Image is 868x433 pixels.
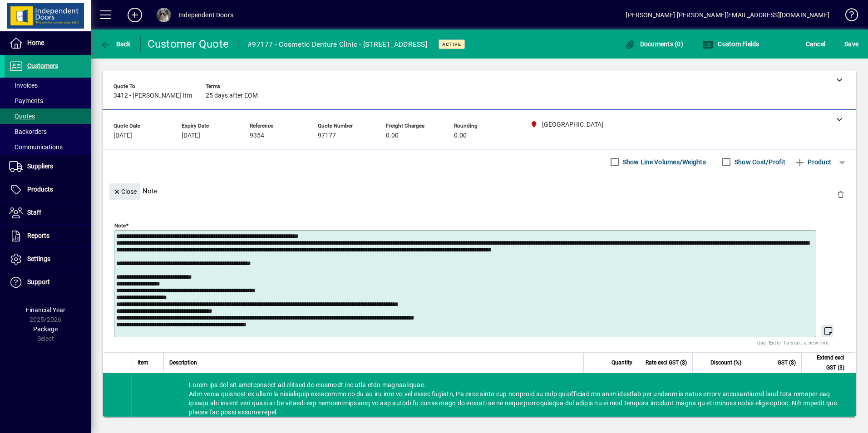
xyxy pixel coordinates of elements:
app-page-header-button: Close [107,187,143,195]
span: Communications [9,143,63,151]
span: 25 days after EOM [206,92,258,99]
span: [DATE] [182,132,200,139]
span: Settings [27,255,50,262]
span: ave [844,37,858,51]
span: Rate excl GST ($) [646,358,687,368]
span: Backorders [9,128,47,135]
span: Payments [9,97,43,104]
app-page-header-button: Delete [830,190,852,198]
a: Payments [5,93,91,108]
span: Description [169,358,197,368]
a: Backorders [5,124,91,139]
span: 3412 - [PERSON_NAME] Itm [113,92,192,99]
span: 0.00 [454,132,467,139]
app-page-header-button: Back [91,36,141,52]
mat-label: Note [114,222,126,229]
button: Close [109,183,140,200]
span: Item [138,358,148,368]
div: Note [103,174,856,207]
a: Reports [5,225,91,247]
button: Documents (0) [622,36,686,52]
mat-hint: Use 'Enter' to start a new line [757,337,829,348]
span: [DATE] [113,132,132,139]
a: Staff [5,202,91,224]
span: Suppliers [27,162,53,170]
span: Discount (%) [710,358,741,368]
a: Settings [5,248,91,271]
span: Invoices [9,82,38,89]
span: Financial Year [26,306,65,314]
div: Customer Quote [148,37,229,51]
span: Package [33,325,58,333]
span: 0.00 [386,132,399,139]
span: Quotes [9,113,35,120]
button: Add [120,7,149,23]
div: [PERSON_NAME] [PERSON_NAME][EMAIL_ADDRESS][DOMAIN_NAME] [626,8,829,22]
span: 97177 [318,132,336,139]
span: Home [27,39,44,46]
span: Cancel [806,37,826,51]
span: 9354 [250,132,264,139]
a: Communications [5,139,91,155]
span: Reports [27,232,49,239]
label: Show Cost/Profit [733,157,785,167]
a: Home [5,32,91,54]
a: Products [5,178,91,201]
span: Extend excl GST ($) [807,353,844,373]
span: Quantity [612,358,632,368]
span: Products [27,186,53,193]
button: Cancel [804,36,828,52]
a: Quotes [5,108,91,124]
span: Customers [27,62,58,69]
button: Product [790,154,836,170]
a: Suppliers [5,155,91,178]
span: Custom Fields [702,40,759,48]
span: S [844,40,848,48]
button: Profile [149,7,178,23]
span: Product [794,155,831,169]
span: Back [100,40,131,48]
div: #97177 - Cosmetic Denture Clinic - [STREET_ADDRESS] [247,37,427,52]
span: Close [113,184,137,199]
label: Show Line Volumes/Weights [621,157,706,167]
button: Delete [830,183,852,205]
a: Support [5,271,91,294]
a: Invoices [5,78,91,93]
button: Save [842,36,861,52]
span: Staff [27,209,41,216]
button: Custom Fields [700,36,762,52]
span: Documents (0) [624,40,683,48]
span: Active [442,41,461,47]
a: Knowledge Base [838,2,857,31]
button: Back [98,36,133,52]
span: Support [27,278,50,285]
div: Independent Doors [178,8,233,22]
span: GST ($) [778,358,796,368]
